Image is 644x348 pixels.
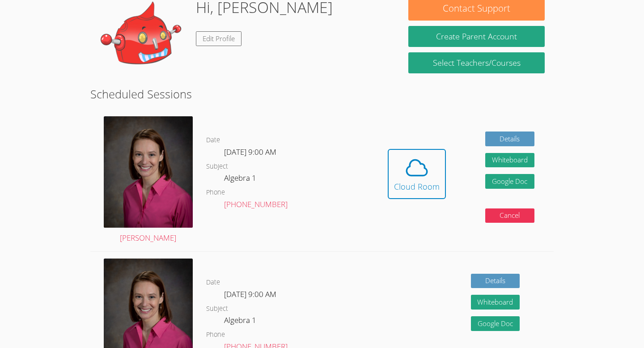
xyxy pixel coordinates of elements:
dd: Algebra 1 [224,172,258,187]
dt: Phone [206,187,225,198]
span: [DATE] 9:00 AM [224,289,276,299]
a: Google Doc [471,316,520,331]
a: [PERSON_NAME] [104,116,193,245]
a: Details [471,274,520,289]
a: Select Teachers/Courses [408,52,544,73]
a: Edit Profile [196,31,241,46]
dt: Phone [206,329,225,340]
button: Whiteboard [485,153,534,168]
dt: Date [206,135,220,146]
button: Whiteboard [471,295,520,310]
button: Create Parent Account [408,26,544,47]
img: Miller_Becky_headshot%20(3).jpg [104,116,193,228]
span: [DATE] 9:00 AM [224,147,276,157]
h2: Scheduled Sessions [90,85,554,102]
button: Cancel [485,208,534,223]
dd: Algebra 1 [224,314,258,329]
div: Cloud Room [394,180,440,193]
button: Cloud Room [388,149,446,199]
a: Details [485,132,534,146]
dt: Subject [206,161,228,172]
a: [PHONE_NUMBER] [224,199,288,209]
dt: Subject [206,303,228,314]
dt: Date [206,277,220,288]
a: Google Doc [485,174,534,189]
